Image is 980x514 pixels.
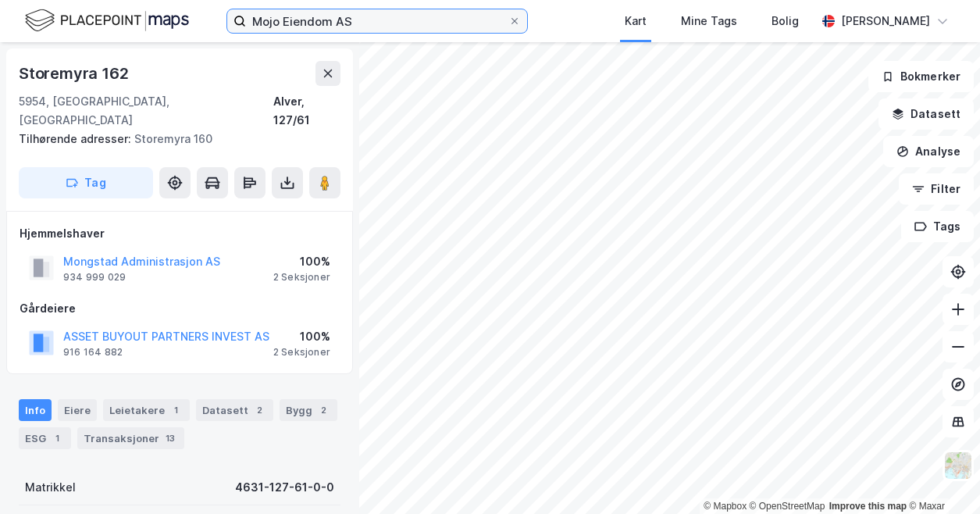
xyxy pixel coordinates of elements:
[251,402,267,418] div: 2
[162,430,178,446] div: 13
[20,299,340,318] div: Gårdeiere
[246,9,508,33] input: Søk på adresse, matrikkel, gårdeiere, leietakere eller personer
[58,399,97,421] div: Eiere
[772,12,799,30] div: Bolig
[19,427,71,449] div: ESG
[899,173,974,205] button: Filter
[19,399,52,421] div: Info
[681,12,737,30] div: Mine Tags
[20,224,340,243] div: Hjemmelshaver
[315,402,331,418] div: 2
[902,439,980,514] iframe: Chat Widget
[625,12,647,30] div: Kart
[19,132,134,145] span: Tilhørende adresser:
[273,271,330,284] div: 2 Seksjoner
[25,7,189,34] img: logo.f888ab2527a4732fd821a326f86c7f29.svg
[19,61,131,86] div: Storemyra 162
[841,12,930,30] div: [PERSON_NAME]
[883,136,974,167] button: Analyse
[63,271,126,284] div: 934 999 029
[235,478,334,497] div: 4631-127-61-0-0
[168,402,184,418] div: 1
[750,501,825,512] a: OpenStreetMap
[273,252,330,271] div: 100%
[77,427,184,449] div: Transaksjoner
[273,92,340,130] div: Alver, 127/61
[273,327,330,346] div: 100%
[19,92,273,130] div: 5954, [GEOGRAPHIC_DATA], [GEOGRAPHIC_DATA]
[49,430,65,446] div: 1
[829,501,907,512] a: Improve this map
[25,478,76,497] div: Matrikkel
[704,501,747,512] a: Mapbox
[273,346,330,359] div: 2 Seksjoner
[901,211,974,242] button: Tags
[280,399,337,421] div: Bygg
[19,130,328,148] div: Storemyra 160
[19,167,153,198] button: Tag
[196,399,273,421] div: Datasett
[103,399,190,421] div: Leietakere
[63,346,123,359] div: 916 164 882
[868,61,974,92] button: Bokmerker
[878,98,974,130] button: Datasett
